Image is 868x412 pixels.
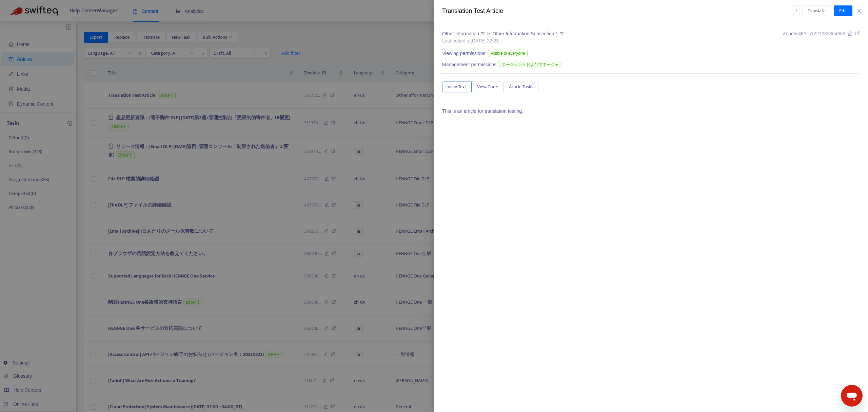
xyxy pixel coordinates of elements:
[442,82,472,92] button: View Text
[448,83,466,91] span: View Text
[808,7,826,15] span: Translate
[854,8,864,14] button: Close
[442,108,860,115] p: This is an article for translation testing.
[477,83,498,91] span: View Code
[793,5,800,16] button: more
[856,8,862,14] span: close
[442,61,498,68] span: Management permissions:
[783,30,860,44] div: Zendesk ID:
[472,82,504,92] button: View Code
[499,61,561,68] span: エージェントおよびマネージャ
[839,7,847,15] span: Edit
[442,31,486,36] a: Other Information
[794,8,799,13] span: more
[492,31,564,36] a: Other Information Subsection 1
[834,5,852,16] button: Edit
[442,37,564,44] div: Last edited at [DATE] 22:23
[442,6,793,16] div: Translation Test Article
[442,50,487,57] span: Viewing permissions:
[802,5,831,16] button: Translate
[841,385,863,407] iframe: Button to launch messaging window, conversation in progress
[488,50,528,57] span: Visible to everyone
[504,82,539,92] button: Article Tasks
[509,83,533,91] span: Article Tasks
[808,31,845,36] span: 51221233364889
[442,30,564,37] div: >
